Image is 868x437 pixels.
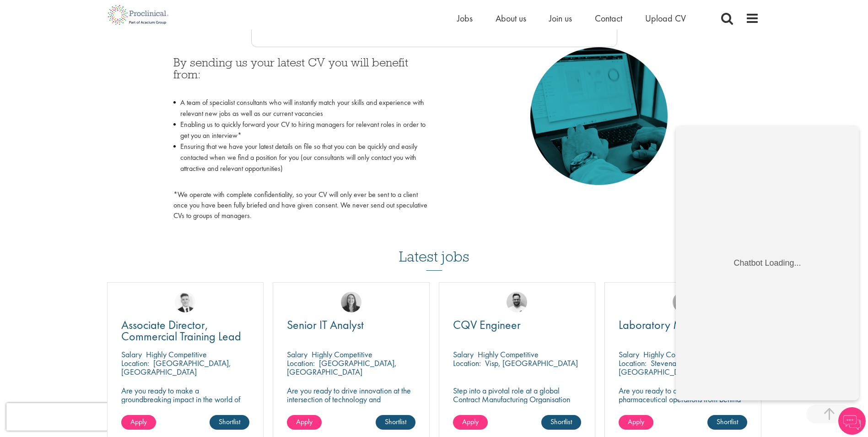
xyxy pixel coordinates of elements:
img: Harry Budge [673,292,693,312]
a: Senior IT Analyst [287,319,415,331]
h3: By sending us your latest CV you will benefit from: [173,56,427,93]
a: Jobs [457,12,473,24]
p: Highly Competitive [146,349,207,360]
a: About us [496,12,526,24]
a: Apply [121,415,156,430]
p: Stevenage, [GEOGRAPHIC_DATA] [619,358,694,377]
span: Associate Director, Commercial Training Lead [121,317,241,344]
a: Shortlist [376,415,415,430]
p: [GEOGRAPHIC_DATA], [GEOGRAPHIC_DATA] [287,358,397,377]
p: Are you ready to drive innovation at the intersection of technology and healthcare, transforming ... [287,386,415,430]
h3: Latest jobs [399,226,469,271]
p: Highly Competitive [312,349,372,360]
p: Are you ready to drive the future of pharmaceutical operations from behind the scenes? Looking to... [619,386,747,430]
span: Location: [287,358,315,368]
span: Salary [453,349,474,360]
a: Associate Director, Commercial Training Lead [121,319,250,342]
span: Apply [462,417,479,426]
li: A team of specialist consultants who will instantly match your skills and experience with relevan... [173,97,427,119]
div: Chatbot Loading... [58,133,125,142]
a: Contact [595,12,622,24]
span: Location: [121,358,149,368]
a: Shortlist [210,415,249,430]
a: CQV Engineer [453,319,582,331]
p: Step into a pivotal role at a global Contract Manufacturing Organisation and help shape the futur... [453,386,582,421]
p: Are you ready to make a groundbreaking impact in the world of biotechnology? Join a growing compa... [121,386,250,430]
p: *We operate with complete confidentiality, so your CV will only ever be sent to a client once you... [173,190,427,221]
p: [GEOGRAPHIC_DATA], [GEOGRAPHIC_DATA] [121,358,231,377]
img: Chatbot [838,407,866,435]
li: Ensuring that we have your latest details on file so that you can be quickly and easily contacted... [173,141,427,185]
span: CQV Engineer [453,317,521,333]
span: Laboratory Manager [619,317,717,333]
span: Location: [619,358,647,368]
span: Salary [121,349,142,360]
img: Emile De Beer [507,292,527,312]
li: Enabling us to quickly forward your CV to hiring managers for relevant roles in order to get you ... [173,119,427,141]
span: Apply [296,417,313,426]
span: Apply [628,417,644,426]
a: Apply [453,415,488,430]
span: Senior IT Analyst [287,317,364,333]
iframe: reCAPTCHA [6,403,124,431]
a: Shortlist [707,415,747,430]
img: Nicolas Daniel [175,292,195,312]
a: Apply [287,415,322,430]
span: Location: [453,358,481,368]
span: Salary [287,349,307,360]
a: Apply [619,415,653,430]
p: Visp, [GEOGRAPHIC_DATA] [485,358,578,368]
p: Highly Competitive [478,349,539,360]
span: Apply [130,417,147,426]
a: Upload CV [645,12,686,24]
a: Shortlist [541,415,581,430]
span: Salary [619,349,639,360]
p: Highly Competitive [643,349,704,360]
a: Laboratory Manager [619,319,747,331]
img: Mia Kellerman [341,292,361,312]
a: Join us [549,12,572,24]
